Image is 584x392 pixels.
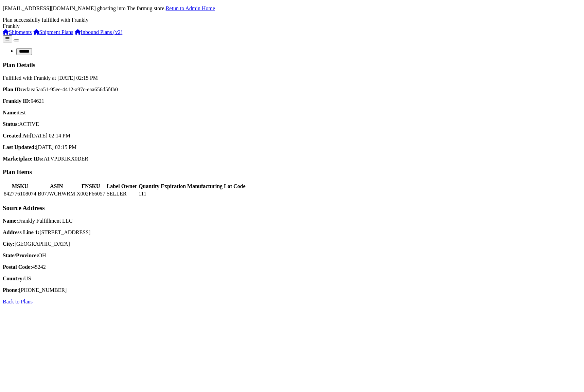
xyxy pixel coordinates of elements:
[187,183,246,190] th: Manufacturing Lot Code
[160,183,186,190] th: Expiration
[3,287,19,293] strong: Phone:
[76,190,105,197] td: X002F66057
[3,229,39,235] strong: Address Line 1:
[3,241,581,247] p: [GEOGRAPHIC_DATA]
[3,87,22,92] strong: Plan ID:
[75,29,123,35] a: Inbound Plans (v2)
[3,133,581,139] p: [DATE] 02:14 PM
[3,276,24,281] strong: Country:
[3,276,581,282] p: US
[3,110,18,115] strong: Name:
[3,144,36,150] strong: Last Updated:
[106,190,138,197] td: SELLER
[3,241,15,247] strong: City:
[3,29,32,35] a: Shipments
[3,110,581,116] p: test
[3,17,581,23] div: Plan successfully fulfilled with Frankly
[33,29,73,35] a: Shipment Plans
[37,190,75,197] td: B07JWCHWRM
[3,5,581,12] p: [EMAIL_ADDRESS][DOMAIN_NAME] ghosting into The farmug store.
[3,264,581,270] p: 45242
[3,98,581,104] p: 94621
[3,156,43,162] strong: Marketplace IDs:
[3,229,581,236] p: [STREET_ADDRESS]
[3,264,32,270] strong: Postal Code:
[3,121,19,127] strong: Status:
[3,253,38,258] strong: State/Province:
[37,183,75,190] th: ASIN
[3,218,18,224] strong: Name:
[3,23,581,29] div: Frankly
[3,144,581,150] p: [DATE] 02:15 PM
[3,156,581,162] p: ATVPDKIKX0DER
[138,183,160,190] th: Quantity
[106,183,138,190] th: Label Owner
[3,190,37,197] td: 842776108074
[3,253,581,259] p: OH
[14,39,19,41] button: Toggle navigation
[3,287,581,293] p: [PHONE_NUMBER]
[138,190,160,197] td: 111
[76,183,105,190] th: FNSKU
[3,218,581,224] p: Frankly Fulfillment LLC
[3,168,581,176] h3: Plan Items
[3,61,581,69] h3: Plan Details
[3,204,581,212] h3: Source Address
[3,75,98,81] span: Fulfilled with Frankly at [DATE] 02:15 PM
[3,87,581,93] p: wfaea5aa51-95ee-4412-a97c-eaa656d5f4b0
[166,5,215,11] a: Retun to Admin Home
[3,121,581,127] p: ACTIVE
[3,133,30,138] strong: Created At:
[3,299,33,304] a: Back to Plans
[3,98,31,104] strong: Frankly ID:
[3,183,37,190] th: MSKU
